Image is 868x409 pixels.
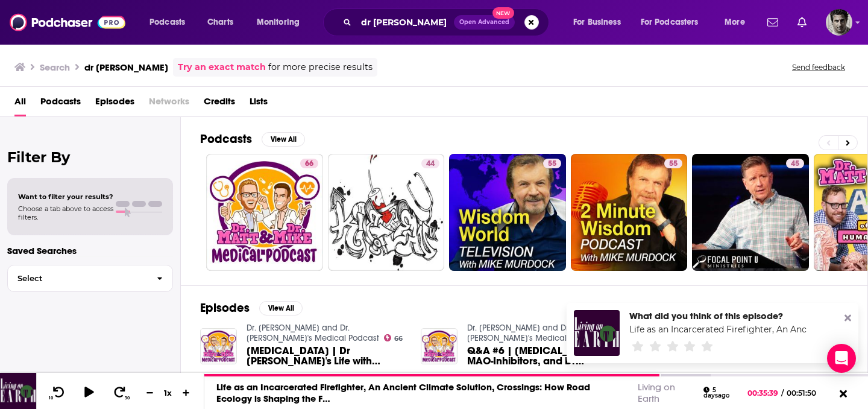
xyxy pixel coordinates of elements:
[247,346,407,366] a: ADHD | Dr Mike's Life with ADHD
[262,132,305,147] button: View All
[200,13,241,32] a: Charts
[573,14,621,31] span: For Business
[426,158,435,170] span: 44
[200,132,305,147] a: PodcastsView All
[492,7,514,19] span: New
[669,158,678,170] span: 55
[149,92,189,116] span: Networks
[305,158,313,170] span: 66
[200,300,303,315] a: EpisodesView All
[565,13,636,32] button: open menu
[747,388,781,398] span: 00:35:39
[109,385,132,401] button: 30
[7,148,173,166] h2: Filter By
[268,60,373,74] span: for more precise results
[18,192,113,201] span: Want to filter your results?
[641,14,699,31] span: For Podcasters
[543,159,561,168] a: 55
[247,323,379,343] a: Dr. Matt and Dr. Mike's Medical Podcast
[703,387,737,399] div: 5 days ago
[467,323,600,343] a: Dr. Matt and Dr. Mike's Medical Podcast
[791,158,799,170] span: 45
[158,388,178,398] div: 1 x
[247,346,407,366] span: [MEDICAL_DATA] | Dr [PERSON_NAME]'s Life with [MEDICAL_DATA]
[84,62,168,73] h3: dr [PERSON_NAME]
[384,334,403,341] a: 66
[638,381,675,404] a: Living on Earth
[421,328,458,365] img: Q&A #6 | Ozempic, MAO-Inhibitors, and Dr Mike was WRONG!
[394,336,403,341] span: 66
[449,154,566,271] a: 55
[633,13,716,32] button: open menu
[14,92,26,116] a: All
[827,344,856,373] div: Open Intercom Messenger
[467,346,627,366] a: Q&A #6 | Ozempic, MAO-Inhibitors, and Dr Mike was WRONG!
[141,13,201,32] button: open menu
[793,12,811,33] a: Show notifications dropdown
[7,265,173,292] button: Select
[571,154,688,271] a: 55
[149,14,185,31] span: Podcasts
[716,13,760,32] button: open menu
[248,13,315,32] button: open menu
[467,346,627,366] span: Q&A #6 | [MEDICAL_DATA], MAO-Inhibitors, and Dr [PERSON_NAME] was WRONG!
[206,154,323,271] a: 66
[356,13,454,32] input: Search podcasts, credits, & more...
[421,159,439,168] a: 44
[459,19,509,25] span: Open Advanced
[10,11,125,34] img: Podchaser - Follow, Share and Rate Podcasts
[46,385,69,401] button: 10
[204,92,235,116] a: Credits
[207,14,233,31] span: Charts
[250,92,268,116] a: Lists
[725,14,745,31] span: More
[664,159,682,168] a: 55
[200,328,237,365] img: ADHD | Dr Mike's Life with ADHD
[200,132,252,147] h2: Podcasts
[826,9,852,36] button: Show profile menu
[786,159,804,168] a: 45
[259,301,303,315] button: View All
[200,300,250,315] h2: Episodes
[574,310,620,356] img: Life as an Incarcerated Firefighter, An Ancient Climate Solution, Crossings: How Road Ecology is ...
[784,388,828,398] span: 00:51:50
[40,92,81,116] a: Podcasts
[763,12,783,33] a: Show notifications dropdown
[125,396,130,401] span: 30
[335,8,561,36] div: Search podcasts, credits, & more...
[7,245,173,256] p: Saved Searches
[328,154,445,271] a: 44
[257,14,300,31] span: Monitoring
[781,388,784,398] span: /
[18,204,113,221] span: Choose a tab above to access filters.
[40,62,70,73] h3: Search
[300,159,318,168] a: 66
[692,154,809,271] a: 45
[216,381,590,404] a: Life as an Incarcerated Firefighter, An Ancient Climate Solution, Crossings: How Road Ecology is ...
[826,9,852,36] img: User Profile
[8,274,147,282] span: Select
[454,15,515,30] button: Open AdvancedNew
[788,62,849,72] button: Send feedback
[95,92,134,116] a: Episodes
[49,396,53,401] span: 10
[178,60,266,74] a: Try an exact match
[826,9,852,36] span: Logged in as GaryR
[548,158,556,170] span: 55
[629,310,807,322] div: What did you think of this episode?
